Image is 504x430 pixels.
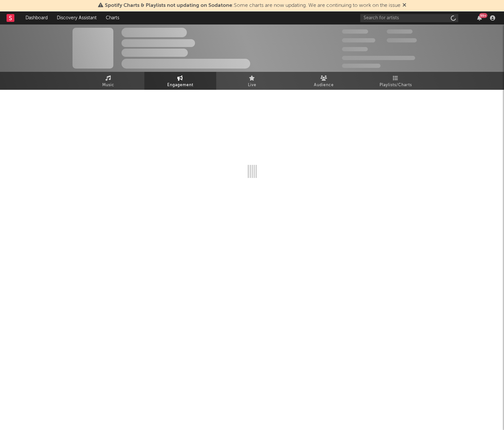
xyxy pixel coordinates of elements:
[402,3,406,8] span: Dismiss
[477,15,482,21] button: 99+
[216,72,288,90] a: Live
[21,11,52,24] a: Dashboard
[342,64,381,68] span: Jump Score: 85.0
[105,3,400,8] span: : Some charts are now updating. We are continuing to work on the issue
[314,81,334,89] span: Audience
[380,81,412,89] span: Playlists/Charts
[73,72,144,90] a: Music
[387,38,417,42] span: 1,000,000
[248,81,256,89] span: Live
[342,29,368,34] span: 300,000
[342,38,375,42] span: 50,000,000
[479,13,487,18] div: 99 +
[52,11,101,24] a: Discovery Assistant
[360,72,432,90] a: Playlists/Charts
[102,81,114,89] span: Music
[105,3,232,8] span: Spotify Charts & Playlists not updating on Sodatone
[101,11,124,24] a: Charts
[342,56,415,60] span: 50,000,000 Monthly Listeners
[144,72,216,90] a: Engagement
[167,81,193,89] span: Engagement
[360,14,458,22] input: Search for artists
[342,47,368,51] span: 100,000
[288,72,360,90] a: Audience
[387,29,413,34] span: 100,000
